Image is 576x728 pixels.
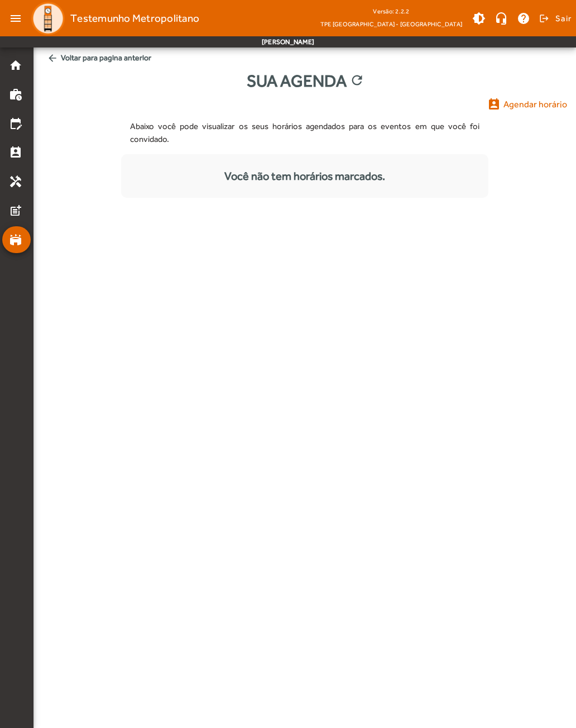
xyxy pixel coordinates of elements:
[555,9,572,27] span: Sair
[70,9,199,27] span: Testemunho Metropolitano
[503,98,567,111] span: Agendar horário
[121,168,488,184] div: Você não tem horários marcados.
[4,7,27,30] mat-icon: menu
[9,88,22,101] mat-icon: work_history
[537,10,572,27] button: Sair
[9,117,22,130] mat-icon: edit_calendar
[27,2,199,35] a: Testemunho Metropolitano
[42,47,567,68] span: Voltar para pagina anterior
[9,175,22,188] mat-icon: handyman
[42,68,567,93] div: Sua agenda
[121,111,488,154] div: Abaixo você pode visualizar os seus horários agendados para os eventos em que você foi convidado.
[320,4,462,18] div: Versão: 2.2.2
[349,73,363,89] mat-icon: refresh
[9,59,22,72] mat-icon: home
[320,18,462,30] span: TPE [GEOGRAPHIC_DATA] - [GEOGRAPHIC_DATA]
[9,146,22,159] mat-icon: perm_contact_calendar
[47,53,58,64] mat-icon: arrow_back
[31,2,65,35] img: Logo TPE
[487,98,501,111] mat-icon: perm_contact_calendar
